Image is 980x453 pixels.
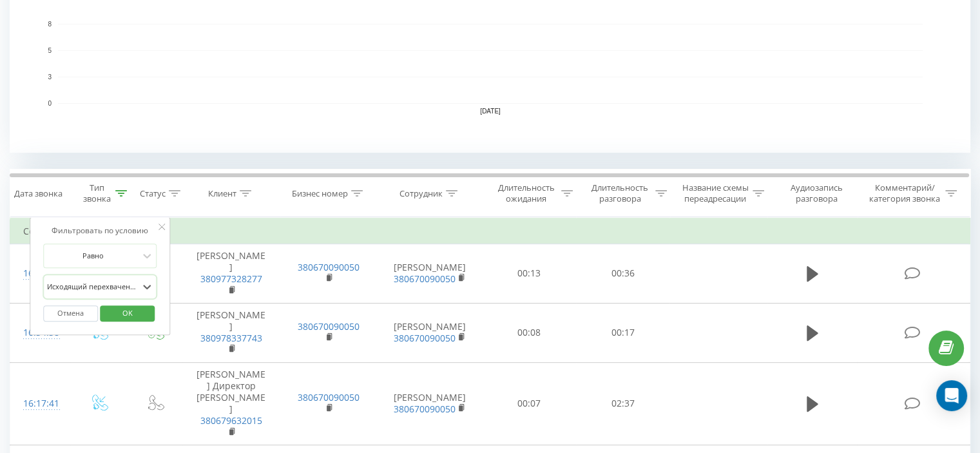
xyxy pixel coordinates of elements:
a: 380978337743 [200,332,262,344]
td: 00:17 [576,303,669,362]
td: 00:08 [483,303,576,362]
div: Клиент [208,188,236,199]
td: Сегодня [10,218,970,244]
div: Название схемы переадресации [682,182,749,204]
td: [PERSON_NAME] Директор [PERSON_NAME] [182,362,280,445]
text: 0 [48,100,52,107]
div: Комментарий/категория звонка [867,182,942,204]
a: 380670090050 [394,273,456,285]
div: 16:34:38 [23,320,57,345]
div: Длительность ожидания [494,182,559,204]
td: 02:37 [576,362,669,445]
a: 380670090050 [394,403,456,415]
a: 380679632015 [200,414,262,427]
div: Длительность разговора [588,182,652,204]
div: Статус [140,188,166,199]
a: 380670090050 [394,332,456,344]
a: 380977328277 [200,273,262,285]
div: Сотрудник [399,188,443,199]
text: 3 [48,73,52,81]
button: OK [100,305,155,322]
div: 16:17:41 [23,391,57,416]
button: Отмена [43,305,98,322]
a: 380670090050 [298,391,360,403]
td: 00:36 [576,244,669,304]
div: Аудиозапись разговора [779,182,854,204]
td: 00:07 [483,362,576,445]
text: [DATE] [480,108,501,115]
td: [PERSON_NAME] [182,244,280,304]
div: Дата звонка [14,188,62,199]
td: [PERSON_NAME] [378,244,483,304]
td: 00:13 [483,244,576,304]
text: 8 [48,21,52,28]
span: OK [110,303,146,323]
text: 5 [48,47,52,54]
td: [PERSON_NAME] [378,303,483,362]
div: Open Intercom Messenger [936,380,967,411]
a: 380670090050 [298,261,360,273]
a: 380670090050 [298,320,360,333]
td: ⁨[PERSON_NAME]⁩ [182,303,280,362]
div: 16:35:00 [23,261,57,286]
div: Тип звонка [81,182,111,204]
td: [PERSON_NAME] [378,362,483,445]
div: Фильтровать по условию [43,224,157,237]
div: Бизнес номер [292,188,348,199]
